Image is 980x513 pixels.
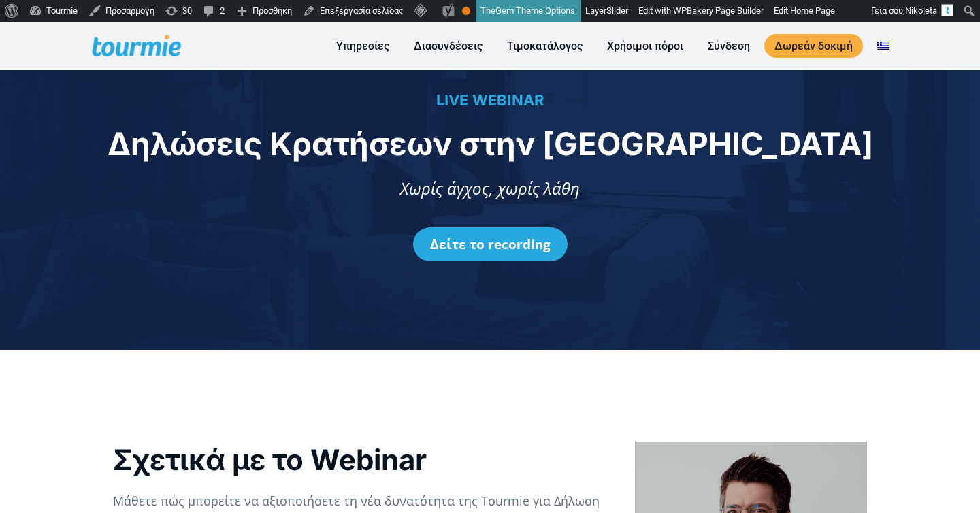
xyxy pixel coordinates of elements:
a: Τιμοκατάλογος [497,37,593,54]
span: Nikoleta [905,5,937,16]
a: Χρήσιμοι πόροι [597,37,693,54]
a: Δείτε το recording [413,227,568,261]
span: Χωρίς άγχος, χωρίς λάθη [400,177,580,199]
span: Δηλώσεις Κρατήσεων στην [GEOGRAPHIC_DATA] [108,125,873,163]
a: Διασυνδέσεις [404,37,493,54]
div: OK [462,7,470,15]
span: LIVE WEBINAR [436,91,544,109]
div: Σχετικά με το Webinar [113,442,606,478]
a: Δωρεάν δοκιμή [764,34,863,58]
a: Σύνδεση [698,37,760,54]
a: Υπηρεσίες [326,37,399,54]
